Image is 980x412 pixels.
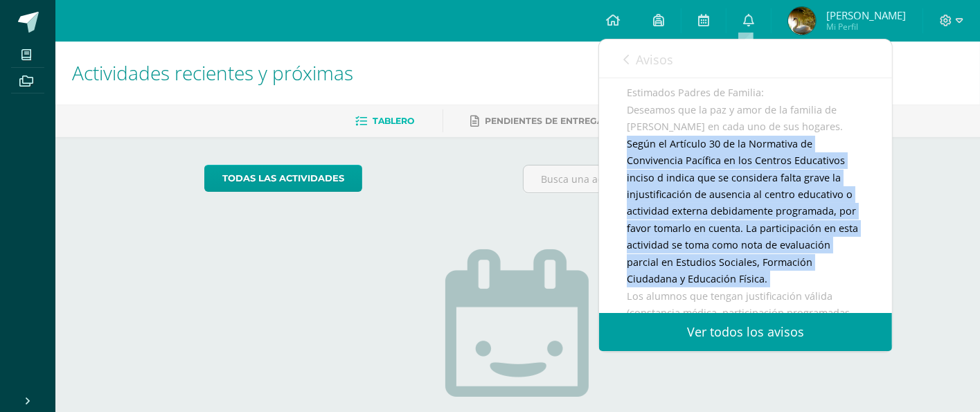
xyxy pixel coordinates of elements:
a: todas las Actividades [204,165,362,192]
a: Tablero [356,110,415,132]
a: Ver todos los avisos [599,313,892,351]
span: Tablero [373,116,415,126]
span: [PERSON_NAME] [826,8,906,22]
span: Avisos [636,51,673,68]
input: Busca una actividad próxima aquí... [524,165,830,192]
img: bd9998f6ad5ca4ce536f175729554345.png [788,7,816,35]
span: Mi Perfil [826,21,906,33]
span: Pendientes de entrega [485,116,604,126]
a: Pendientes de entrega [471,110,604,132]
span: Actividades recientes y próximas [72,60,353,86]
